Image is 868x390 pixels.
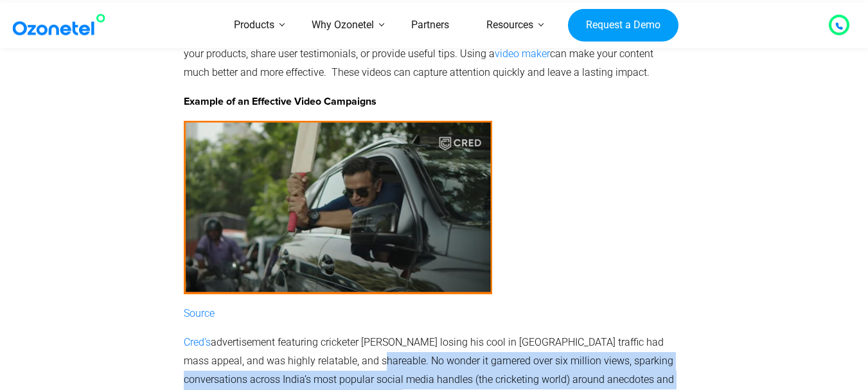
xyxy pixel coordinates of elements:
strong: Example of an Effective Video Campaigns [184,96,376,107]
a: Resources [468,3,552,48]
a: Cred’s [184,336,211,348]
a: Products [215,3,293,48]
a: video maker [495,48,550,60]
a: Why Ozonetel [293,3,393,48]
a: Request a Demo [568,8,678,42]
a: Partners [393,3,468,48]
a: Source [184,307,215,319]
